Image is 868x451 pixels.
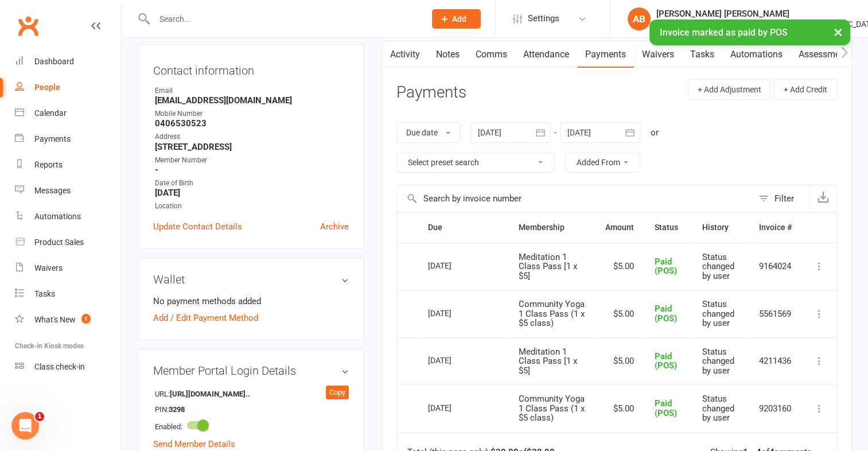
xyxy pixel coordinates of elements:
div: What's New [34,315,76,324]
a: Reports [15,152,121,178]
button: Due date [396,122,460,143]
a: People [15,75,121,100]
a: Clubworx [14,11,42,40]
a: Product Sales [15,230,121,255]
span: 1 [81,314,91,324]
a: Messages [15,178,121,204]
a: Waivers [634,41,682,68]
div: Mobile Number [155,108,349,119]
strong: - [155,165,349,175]
div: Messages [34,186,71,195]
span: Meditation 1 Class Pass [1 x $5] [519,347,577,376]
div: Email [155,85,349,96]
div: Calendar [34,108,67,118]
h3: Contact information [153,60,349,77]
h3: Member Portal Login Details [153,364,349,377]
strong: [STREET_ADDRESS] [155,142,349,152]
div: Location [155,201,349,212]
a: Comms [468,41,515,68]
a: Update Contact Details [153,220,242,234]
span: Add [452,14,466,24]
th: History [691,213,749,242]
a: Tasks [15,281,121,307]
strong: 3298 [169,404,235,416]
span: Settings [528,6,559,32]
div: Filter [774,192,794,205]
li: PIN: [153,401,349,417]
strong: [EMAIL_ADDRESS][DOMAIN_NAME] [155,95,349,106]
a: What's New1 [15,307,121,333]
li: No payment methods added [153,294,349,308]
th: Status [644,213,691,242]
input: Search by invoice number [397,185,753,212]
a: Class kiosk mode [15,354,121,380]
span: Status changed by user [702,252,734,281]
strong: 0406530523 [155,118,349,129]
span: Paid (POS) [655,398,677,418]
input: Search... [151,11,417,27]
span: Paid (POS) [655,351,677,371]
td: 4211436 [749,337,802,385]
span: Paid (POS) [655,256,677,277]
th: Due [418,213,508,242]
td: $5.00 [595,384,644,432]
a: Tasks [682,41,722,68]
th: Invoice # [749,213,802,242]
div: People [34,83,60,92]
div: Product Sales [34,238,84,247]
div: Payments [34,134,71,143]
div: [DATE] [428,399,481,417]
div: Dashboard [34,57,74,66]
a: Payments [577,41,634,68]
span: Status changed by user [702,299,734,328]
div: Waivers [34,263,63,273]
strong: [URL][DOMAIN_NAME].. [170,388,250,401]
div: Copy [326,386,349,399]
a: Calendar [15,100,121,126]
a: Archive [320,220,349,234]
a: Activity [382,41,428,68]
span: Community Yoga 1 Class Pass (1 x $5 class) [519,299,585,328]
span: Paid (POS) [655,304,677,324]
a: Dashboard [15,49,121,75]
a: Automations [722,41,791,68]
a: Payments [15,126,121,152]
div: Reports [34,160,63,169]
div: [DATE] [428,351,481,369]
span: Status changed by user [702,347,734,376]
div: Class check-in [34,362,85,371]
td: 5561569 [749,290,802,337]
span: Community Yoga 1 Class Pass (1 x $5 class) [519,394,585,423]
span: Status changed by user [702,394,734,423]
td: $5.00 [595,243,644,290]
div: or [651,126,659,139]
a: Send Member Details [153,439,235,449]
a: Waivers [15,255,121,281]
button: Add [432,9,481,29]
div: Address [155,131,349,142]
a: Assessments [791,41,861,68]
a: Notes [428,41,468,68]
button: + Add Credit [774,79,837,100]
td: $5.00 [595,337,644,385]
div: Date of Birth [155,178,349,189]
div: Invoice marked as paid by POS [649,20,850,45]
a: Add / Edit Payment Method [153,311,258,325]
span: 1 [35,412,44,421]
a: Automations [15,204,121,230]
button: Added From [565,152,640,173]
li: Enabled: [153,417,349,434]
div: AB [628,7,651,30]
h3: Wallet [153,273,349,286]
button: × [828,20,848,44]
td: $5.00 [595,290,644,337]
strong: [DATE] [155,188,349,198]
div: [DATE] [428,256,481,274]
span: Meditation 1 Class Pass [1 x $5] [519,252,577,281]
td: 9203160 [749,384,802,432]
button: Filter [753,185,809,212]
iframe: Intercom live chat [11,412,39,440]
li: URL: [153,386,349,402]
div: Tasks [34,289,55,298]
a: Attendance [515,41,577,68]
